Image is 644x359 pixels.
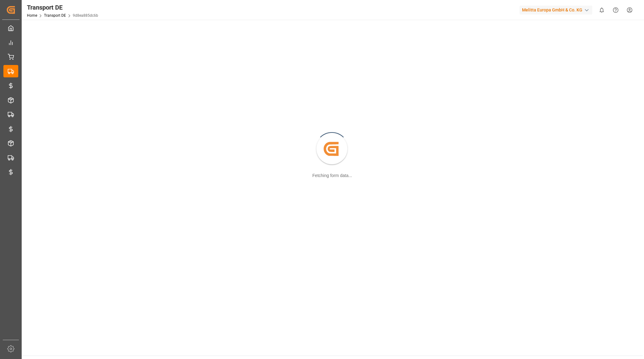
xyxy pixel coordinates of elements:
[609,3,623,17] button: Help Center
[44,13,66,18] a: Transport DE
[595,3,609,17] button: show 0 new notifications
[520,4,595,16] button: Melitta Europa GmbH & Co. KG
[27,13,37,18] a: Home
[520,6,592,15] div: Melitta Europa GmbH & Co. KG
[27,3,98,12] div: Transport DE
[312,172,352,179] div: Fetching form data...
